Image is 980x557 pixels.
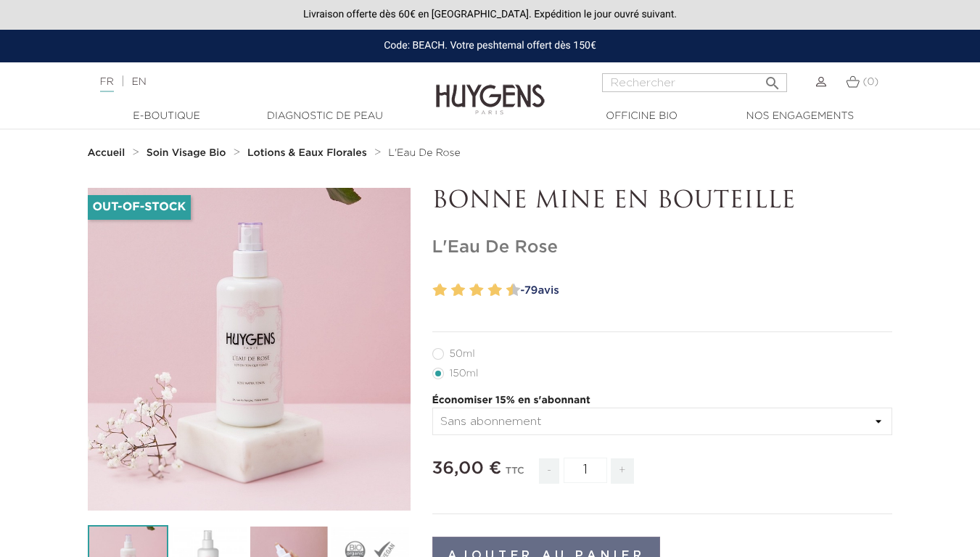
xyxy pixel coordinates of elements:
[432,237,893,258] h1: L'Eau De Rose
[147,148,226,158] strong: Soin Visage Bio
[466,280,472,301] label: 5
[147,147,230,159] a: Soin Visage Bio
[388,147,460,159] a: L'Eau De Rose
[436,61,545,117] img: Huygens
[506,455,524,495] div: TTC
[88,195,192,220] li: Out-of-Stock
[764,70,781,88] i: 
[759,69,786,88] button: 
[247,148,367,158] strong: Lotions & Eaux Florales
[388,148,460,158] span: L'Eau De Rose
[252,109,398,124] a: Diagnostic de peau
[94,109,239,124] a: E-Boutique
[432,460,502,477] span: 36,00 €
[516,280,893,302] a: -79avis
[524,285,538,296] span: 79
[564,458,607,483] input: Quantité
[448,280,453,301] label: 3
[432,368,496,379] label: 150ml
[100,77,114,92] a: FR
[862,77,878,87] span: (0)
[93,73,398,91] div: |
[569,109,715,124] a: Officine Bio
[436,280,447,301] label: 2
[539,458,559,484] span: -
[503,280,508,301] label: 9
[491,280,502,301] label: 8
[432,188,893,215] p: BONNE MINE EN BOUTEILLE
[602,73,787,92] input: Rechercher
[88,148,125,158] strong: Accueil
[131,77,146,87] a: EN
[485,280,490,301] label: 7
[454,280,465,301] label: 4
[88,147,128,159] a: Accueil
[473,280,484,301] label: 6
[728,109,873,124] a: Nos engagements
[432,348,493,360] label: 50ml
[430,280,435,301] label: 1
[432,393,893,408] p: Économiser 15% en s'abonnant
[509,280,520,301] label: 10
[611,458,634,484] span: +
[247,147,370,159] a: Lotions & Eaux Florales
